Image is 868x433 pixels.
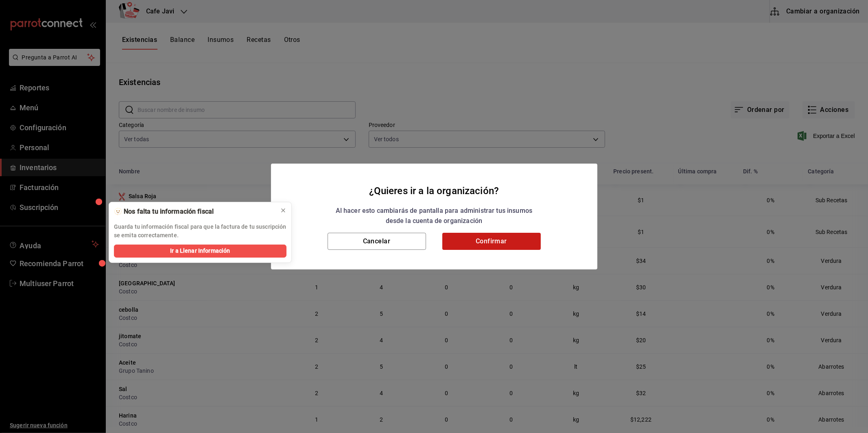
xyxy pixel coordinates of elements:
[114,223,286,240] p: Guarda tu información fiscal para que la factura de tu suscripción se emita correctamente.
[328,233,426,250] button: Cancelar
[114,207,273,216] div: 🫥 Nos falta tu información fiscal
[442,233,541,250] button: Confirmar
[281,206,588,226] div: Al hacer esto cambiarás de pantalla para administrar tus insumos desde la cuenta de organización
[170,247,230,255] span: Ir a Llenar Información
[281,183,588,199] div: ¿Quieres ir a la organización?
